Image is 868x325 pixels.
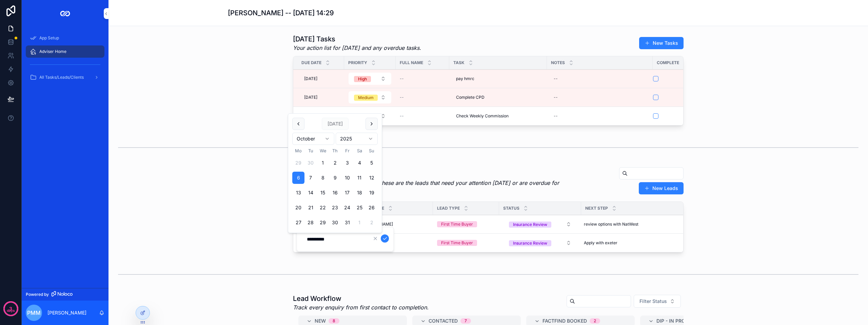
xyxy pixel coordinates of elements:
[513,240,547,246] div: Insurance Review
[554,113,558,119] div: --
[329,216,341,229] button: Thursday, 30 October 2025
[353,148,366,154] th: Saturday
[26,45,104,58] a: Adviser Home
[293,44,421,52] em: Your action list for [DATE] and any overdue tasks.
[60,8,71,19] img: App logo
[584,240,617,246] span: Apply with exeter
[292,172,304,184] button: Today, Monday, 6 October 2025, selected
[22,27,108,92] div: scrollable content
[656,318,701,324] span: DIP - In Progress
[465,318,467,324] div: 7
[301,73,340,84] a: [DATE]
[453,92,543,103] a: Complete CPD
[503,206,519,211] span: Status
[7,308,15,313] p: days
[293,179,572,195] em: Stay on top of every opportunity: these are the leads that need your attention [DATE] or are over...
[329,148,341,154] th: Thursday
[293,34,421,44] h1: [DATE] Tasks
[228,8,334,18] h1: [PERSON_NAME] -- [DATE] 14:29
[329,202,341,214] button: Thursday, 23 October 2025
[456,113,509,119] span: Check Weekly Commission
[366,187,378,199] button: Sunday, 19 October 2025
[503,218,577,231] a: Select Button
[503,236,577,249] a: Select Button
[47,309,86,316] p: [PERSON_NAME]
[292,157,304,169] button: Monday, 29 September 2025
[504,237,577,249] button: Select Button
[301,60,321,65] span: Due Date
[27,309,41,317] span: PMM
[293,303,429,311] em: Track every enquiry from first contact to completion.
[341,187,353,199] button: Friday, 17 October 2025
[317,148,329,154] th: Wednesday
[341,157,353,169] button: Friday, 3 October 2025
[453,60,465,65] span: Task
[400,76,445,81] a: --
[429,318,458,324] span: Contacted
[39,75,84,80] span: All Tasks/Leads/Clients
[317,157,329,169] button: Wednesday, 1 October 2025
[353,202,366,214] button: Saturday, 25 October 2025
[657,60,679,65] span: Complete
[26,71,104,83] a: All Tasks/Leads/Clients
[585,206,608,211] span: Next Step
[315,318,326,324] span: New
[317,172,329,184] button: Wednesday, 8 October 2025
[400,60,423,65] span: Full Name
[292,202,304,214] button: Monday, 20 October 2025
[639,37,684,49] button: New Tasks
[358,76,367,82] div: High
[400,113,404,119] span: --
[304,148,317,154] th: Tuesday
[551,60,565,65] span: Notes
[349,110,391,122] button: Select Button
[456,95,485,100] span: Complete CPD
[304,202,317,214] button: Tuesday, 21 October 2025
[400,95,404,100] span: --
[329,172,341,184] button: Thursday, 9 October 2025
[581,219,676,230] a: review options with NatWest
[366,202,378,214] button: Sunday, 26 October 2025
[353,187,366,199] button: Saturday, 18 October 2025
[304,172,317,184] button: Tuesday, 7 October 2025
[353,157,366,169] button: Saturday, 4 October 2025
[639,298,667,305] span: Filter Status
[341,148,353,154] th: Friday
[317,202,329,214] button: Wednesday, 22 October 2025
[366,148,378,154] th: Sunday
[453,111,543,121] a: Check Weekly Commission
[353,216,366,229] button: Saturday, 1 November 2025
[456,76,474,81] span: pay hmrc
[400,95,445,100] a: --
[441,221,473,227] div: First Time Buyer
[329,187,341,199] button: Thursday, 16 October 2025
[292,148,304,154] th: Monday
[349,73,391,85] button: Select Button
[341,216,353,229] button: Friday, 31 October 2025
[293,294,429,303] h1: Lead Workflow
[39,35,59,41] span: App Setup
[366,216,378,229] button: Sunday, 2 November 2025
[293,169,572,179] h1: [DATE] Leads – Follow-Ups
[551,73,649,84] a: --
[317,216,329,229] button: Wednesday, 29 October 2025
[348,110,392,122] a: Select Button
[304,95,317,100] span: [DATE]
[360,240,429,246] a: [PERSON_NAME]
[453,73,543,84] a: pay hmrc
[349,91,391,103] button: Select Button
[26,292,49,297] span: Powered by
[504,218,577,230] button: Select Button
[584,222,638,227] span: review options with NatWest
[366,157,378,169] button: Sunday, 5 October 2025
[301,111,340,121] a: [DATE]
[304,157,317,169] button: Tuesday, 30 September 2025
[400,76,404,81] span: --
[639,182,684,194] button: New Leads
[360,222,429,227] a: [PERSON_NAME]
[292,148,378,229] table: October 2025
[554,76,558,81] div: --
